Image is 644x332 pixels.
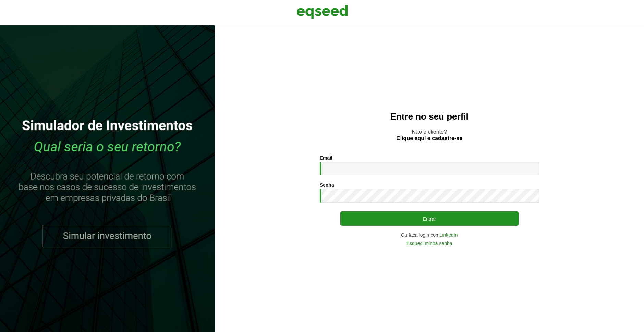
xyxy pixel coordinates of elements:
[396,136,462,141] a: Clique aqui e cadastre-se
[340,211,519,226] button: Entrar
[440,233,458,237] a: LinkedIn
[228,112,630,122] h2: Entre no seu perfil
[296,3,348,21] img: EqSeed Logo
[320,156,332,160] label: Email
[320,183,334,187] label: Senha
[228,128,630,142] p: Não é cliente?
[406,241,452,246] a: Esqueci minha senha
[320,233,539,237] div: Ou faça login com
